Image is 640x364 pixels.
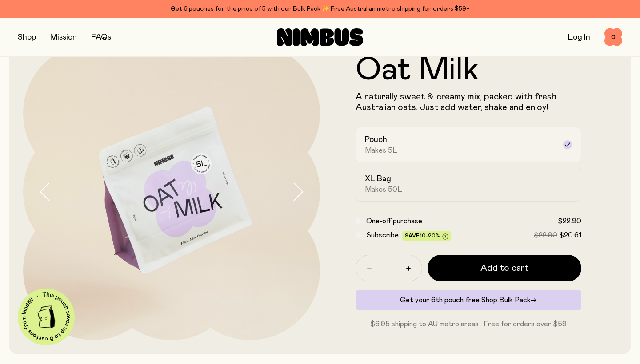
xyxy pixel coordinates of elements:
div: Get your 6th pouch free. [356,290,581,310]
button: 0 [604,28,622,46]
span: One-off purchase [366,218,422,225]
p: $6.95 shipping to AU metro areas · Free for orders over $59 [356,319,581,329]
h1: Oat Milk [356,54,581,86]
span: Makes 5L [365,146,397,155]
span: Save [405,233,448,240]
span: $22.90 [558,218,581,225]
span: 10-20% [420,233,440,238]
span: $22.90 [534,232,557,239]
div: Get 6 pouches for the price of 5 with our Bulk Pack ✨ Free Australian metro shipping for orders $59+ [18,4,622,14]
span: Shop Bulk Pack [481,297,531,304]
span: Makes 50L [365,185,402,194]
a: FAQs [91,33,111,41]
span: Add to cart [480,262,528,274]
h2: Pouch [365,135,387,145]
a: Shop Bulk Pack→ [481,297,537,304]
span: $20.61 [559,232,581,239]
button: Add to cart [428,255,581,281]
span: Subscribe [366,232,399,239]
h2: XL Bag [365,174,391,184]
a: Mission [50,33,77,41]
p: A naturally sweet & creamy mix, packed with fresh Australian oats. Just add water, shake and enjoy! [356,91,581,113]
a: Log In [568,33,590,41]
